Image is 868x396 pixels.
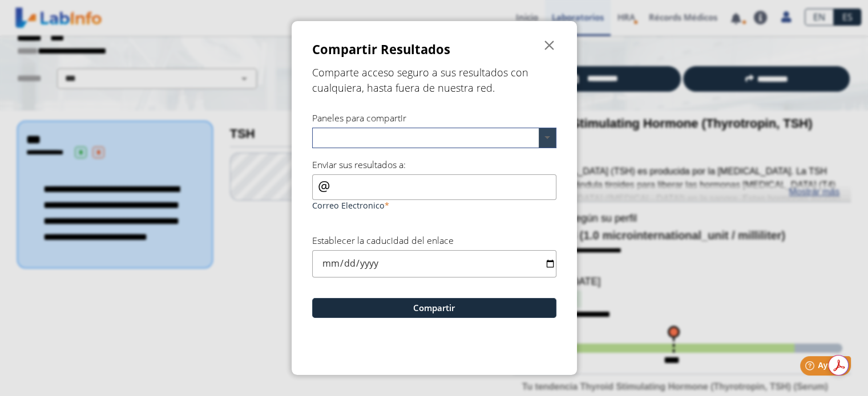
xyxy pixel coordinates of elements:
label: Correo Electronico [312,200,556,211]
label: Enviar sus resultados a: [312,158,406,171]
button: Compartir [312,298,556,318]
iframe: Help widget launcher [766,352,855,383]
label: Paneles para compartir [312,112,406,124]
h3: Compartir Resultados [312,40,450,59]
h5: Comparte acceso seguro a sus resultados con cualquiera, hasta fuera de nuestra red. [312,65,556,96]
span:  [543,39,556,52]
label: Establecer la caducidad del enlace [312,234,454,247]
